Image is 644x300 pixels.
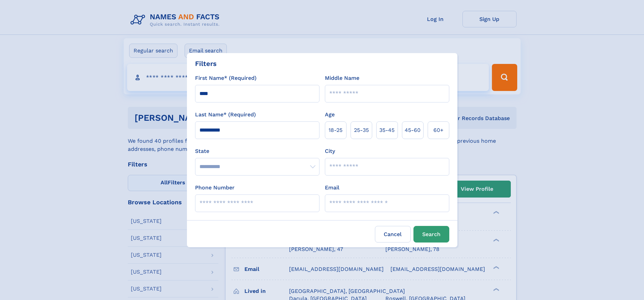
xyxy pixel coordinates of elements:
span: 25‑35 [354,126,369,134]
span: 45‑60 [405,126,421,134]
span: 35‑45 [379,126,395,134]
span: 18‑25 [329,126,342,134]
div: Filters [195,59,217,69]
span: 60+ [433,126,444,134]
label: Middle Name [325,74,359,82]
label: Phone Number [195,184,235,192]
label: First Name* (Required) [195,74,257,82]
label: Last Name* (Required) [195,111,256,119]
label: Age [325,111,335,119]
label: State [195,147,319,155]
label: Cancel [375,226,411,243]
label: Email [325,184,339,192]
label: City [325,147,335,155]
button: Search [413,226,449,243]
